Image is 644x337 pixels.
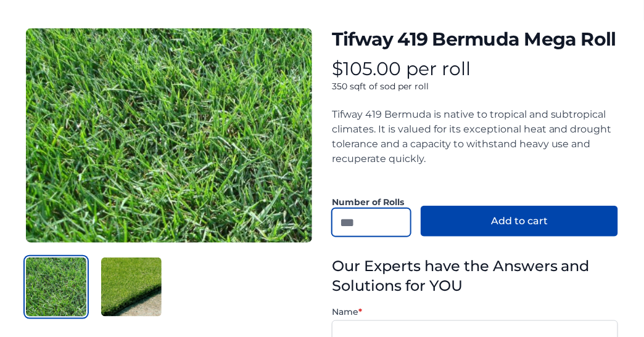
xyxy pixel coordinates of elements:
[421,206,618,237] button: Add to cart
[26,258,86,317] img: Product Image 1
[332,196,411,208] label: Number of Rolls
[332,28,618,51] h1: Tifway 419 Bermuda Mega Roll
[332,80,618,92] p: 350 sqft of sod per roll
[332,256,618,296] h3: Our Experts have the Answers and Solutions for YOU
[101,258,162,317] img: Product Image 2
[332,306,618,318] label: Name
[332,107,618,181] div: Tifway 419 Bermuda is native to tropical and subtropical climates. It is valued for its exception...
[26,28,312,243] img: Detail Product Image 1
[332,58,618,80] p: $105.00 per roll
